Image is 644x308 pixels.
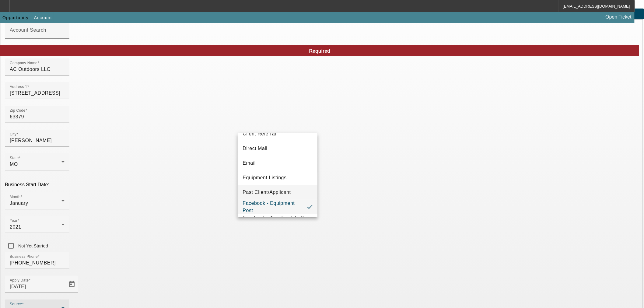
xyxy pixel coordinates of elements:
[243,200,302,214] span: Facebook - Equipment Post
[243,159,256,167] span: Email
[243,145,267,152] span: Direct Mail
[243,174,286,181] span: Equipment Listings
[243,130,276,138] span: Client Referral
[243,189,291,196] span: Past Client/Applicant
[243,214,313,229] span: Facebook - Tow Truck to Buy & Sale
